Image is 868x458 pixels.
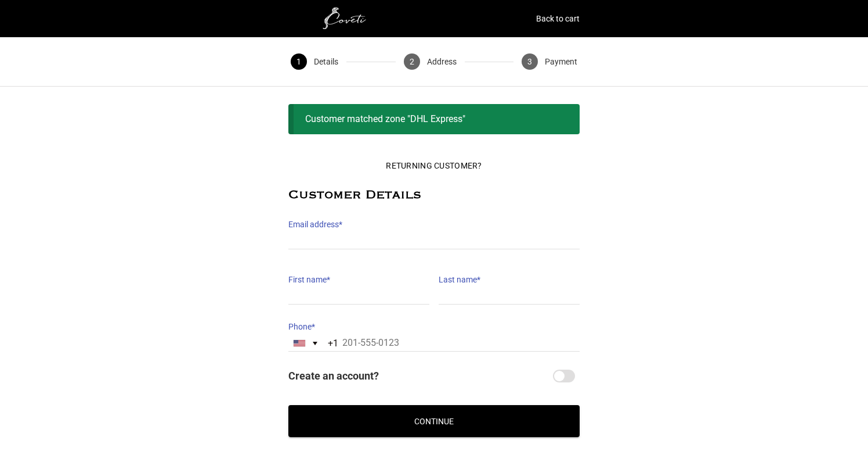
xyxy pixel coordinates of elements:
[283,37,346,86] button: 1 Details
[545,53,577,70] span: Payment
[288,271,429,288] label: First name
[513,37,585,86] button: 3 Payment
[377,153,491,178] button: Returning Customer?
[288,335,580,352] input: 201-555-0123
[288,405,580,437] button: Continue
[427,53,457,70] span: Address
[553,370,575,382] input: Create an account?
[396,37,465,86] button: 2 Address
[288,366,551,387] span: Create an account?
[439,271,580,288] label: Last name
[288,7,404,30] img: white1.png
[288,216,580,232] label: Email address
[328,334,338,353] div: +1
[522,53,538,70] span: 3
[288,104,580,134] div: Customer matched zone "DHL Express"
[288,319,580,335] label: Phone
[536,10,580,27] a: Back to cart
[404,53,420,70] span: 2
[291,53,307,70] span: 1
[314,53,338,70] span: Details
[289,335,338,351] button: Selected country
[288,188,580,202] h2: Customer Details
